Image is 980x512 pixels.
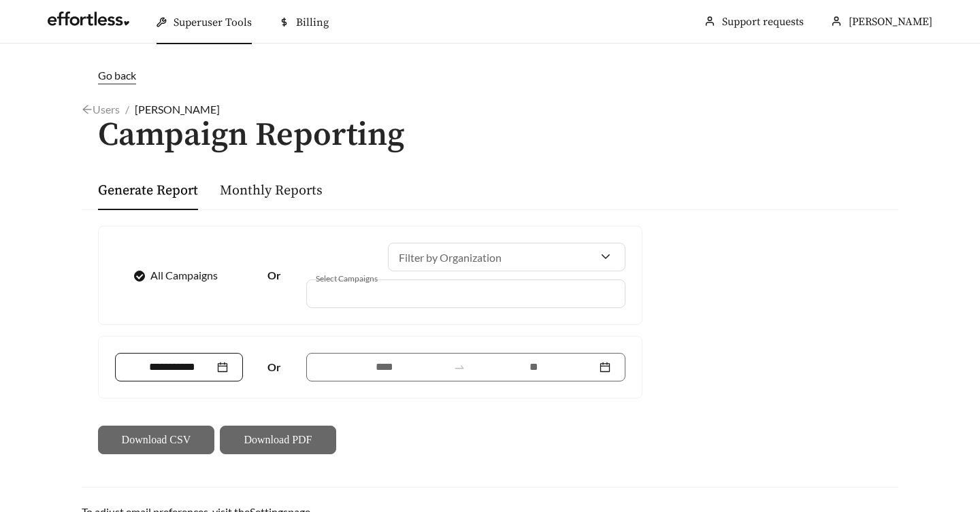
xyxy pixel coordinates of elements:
a: Generate Report [98,182,198,199]
button: Download PDF [220,426,336,454]
h1: Campaign Reporting [82,118,898,154]
span: Go back [98,69,136,82]
a: Go back [82,67,898,84]
strong: Or [267,360,281,373]
span: to [453,361,465,373]
span: swap-right [453,361,465,373]
span: [PERSON_NAME] [135,103,220,116]
span: Billing [296,16,329,29]
span: / [125,103,129,116]
a: Monthly Reports [220,182,323,199]
span: arrow-left [82,104,93,115]
span: All Campaigns [145,267,223,284]
span: Superuser Tools [174,16,252,29]
button: Download CSV [98,426,214,454]
span: [PERSON_NAME] [849,15,932,29]
a: arrow-leftUsers [82,103,120,116]
a: Support requests [722,15,804,29]
strong: Or [267,269,281,281]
